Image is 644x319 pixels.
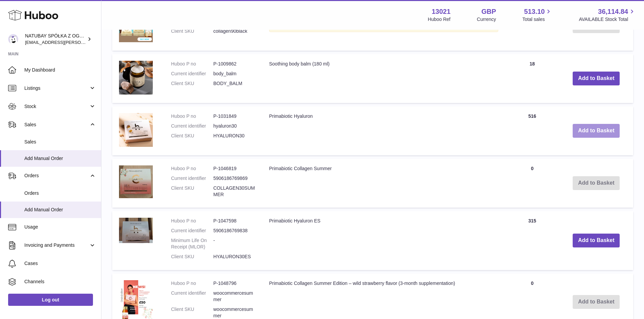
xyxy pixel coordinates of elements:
[24,207,96,213] span: Add Manual Order
[119,61,153,95] img: Soothing body balm (180 ml)
[24,155,96,162] span: Add Manual Order
[171,228,213,234] dt: Current identifier
[573,124,620,138] button: Add to Basket
[213,290,256,303] dd: woocommercesummer
[481,7,496,16] strong: GBP
[598,7,628,16] span: 36,114.84
[171,237,213,250] dt: Minimum Life On Receipt (MLOR)
[213,280,256,287] dd: P-1048796
[505,211,559,270] td: 315
[119,218,153,243] img: Primabiotic Hyaluron ES
[171,80,213,87] dt: Client SKU
[171,175,213,182] dt: Current identifier
[573,234,620,247] button: Add to Basket
[171,123,213,129] dt: Current identifier
[573,72,620,85] button: Add to Basket
[24,224,96,230] span: Usage
[505,106,559,155] td: 516
[171,185,213,198] dt: Client SKU
[24,139,96,145] span: Sales
[24,103,89,110] span: Stock
[171,71,213,77] dt: Current identifier
[25,39,136,45] span: [EMAIL_ADDRESS][PERSON_NAME][DOMAIN_NAME]
[213,113,256,119] dd: P-1031849
[24,172,89,179] span: Orders
[213,185,256,198] dd: COLLAGEN30SUMMER
[262,159,505,208] td: Primabiotic Collagen Summer
[262,54,505,103] td: Soothing body balm (180 ml)
[432,7,451,16] strong: 13021
[171,280,213,287] dt: Huboo P no
[171,218,213,224] dt: Huboo P no
[524,7,545,16] span: 513.10
[24,190,96,196] span: Orders
[505,54,559,103] td: 18
[24,67,96,73] span: My Dashboard
[213,28,256,34] dd: collagen90black
[213,218,256,224] dd: P-1047598
[25,33,86,46] div: NATUBAY SPÓŁKA Z OGRANICZONĄ ODPOWIEDZIALNOŚCIĄ
[522,16,552,23] span: Total sales
[24,242,89,248] span: Invoicing and Payments
[171,165,213,172] dt: Huboo P no
[213,228,256,234] dd: 5906186769838
[213,254,256,260] dd: HYALURON30ES
[213,80,256,87] dd: BODY_BALM
[213,71,256,77] dd: body_balm
[522,7,552,23] a: 513.10 Total sales
[171,133,213,139] dt: Client SKU
[24,278,96,285] span: Channels
[171,290,213,303] dt: Current identifier
[213,175,256,182] dd: 5906186769869
[428,16,451,23] div: Huboo Ref
[8,34,18,44] img: kacper.antkowski@natubay.pl
[477,16,496,23] div: Currency
[505,159,559,208] td: 0
[213,306,256,319] dd: woocommercesummer
[579,7,636,23] a: 36,114.84 AVAILABLE Stock Total
[262,106,505,155] td: Primabiotic Hyaluron
[119,113,153,147] img: Primabiotic Hyaluron
[171,306,213,319] dt: Client SKU
[213,165,256,172] dd: P-1046819
[213,123,256,129] dd: hyaluron30
[119,165,153,198] img: Primabiotic Collagen Summer
[171,254,213,260] dt: Client SKU
[24,85,89,91] span: Listings
[171,113,213,119] dt: Huboo P no
[262,211,505,270] td: Primabiotic Hyaluron ES
[24,122,89,128] span: Sales
[171,61,213,67] dt: Huboo P no
[24,260,96,267] span: Cases
[579,16,636,23] span: AVAILABLE Stock Total
[213,237,256,250] dd: -
[213,133,256,139] dd: HYALURON30
[213,61,256,67] dd: P-1009862
[171,28,213,34] dt: Client SKU
[8,294,93,306] a: Log out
